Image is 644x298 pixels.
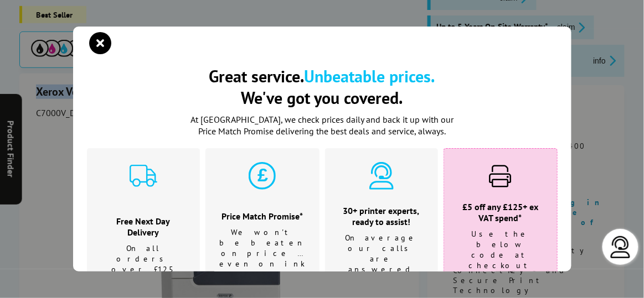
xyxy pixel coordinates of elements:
[305,65,435,87] b: Unbeatable prices.
[92,35,109,51] button: close modal
[339,233,424,296] p: On average our calls are answered in just 3 rings!
[184,114,461,137] p: At [GEOGRAPHIC_DATA], we check prices daily and back it up with our Price Match Promise deliverin...
[458,201,543,223] h3: £5 off any £125+ ex VAT spend*
[219,227,306,290] p: We won't be beaten on price …even on ink & toner cartridges.
[458,229,543,271] p: Use the below code at checkout
[130,162,157,190] img: delivery-cyan.svg
[339,205,424,227] h3: 30+ printer experts, ready to assist!
[249,162,276,190] img: price-promise-cyan.svg
[610,236,632,258] img: user-headset-light.svg
[368,162,395,190] img: expert-cyan.svg
[101,216,186,238] h3: Free Next Day Delivery
[87,65,558,108] h2: Great service. We've got you covered.
[101,243,186,285] p: On all orders over £125 ex VAT*
[219,211,306,222] h3: Price Match Promise*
